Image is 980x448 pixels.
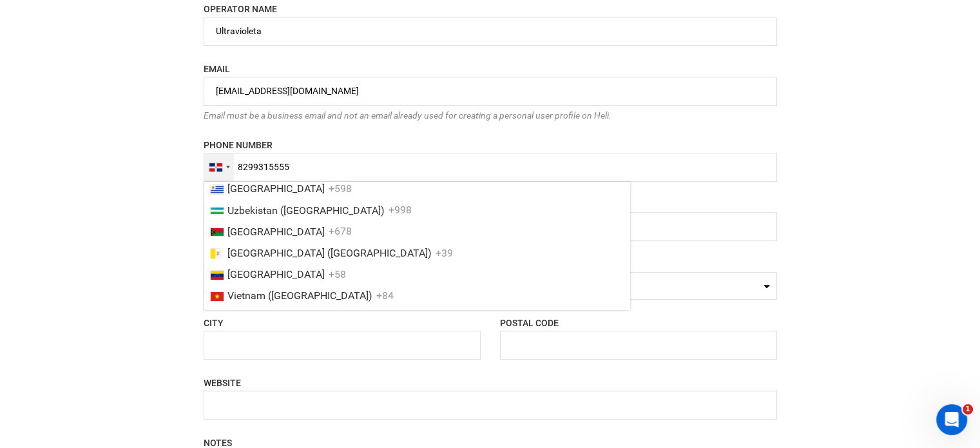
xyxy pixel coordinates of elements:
[204,109,777,122] div: Email must be a business email and not an email already used for creating a personal user profile...
[204,139,273,151] label: PHONE NUMBER
[204,3,277,15] label: OPERATOR NAME
[227,182,325,195] span: [GEOGRAPHIC_DATA]
[329,268,346,280] span: +58
[500,272,777,300] span: Select box activate
[204,153,777,182] input: +1 809-234-5678
[227,226,325,238] span: [GEOGRAPHIC_DATA]
[329,182,352,195] span: +598
[204,317,224,329] label: CITY
[227,289,372,302] span: Vietnam ([GEOGRAPHIC_DATA])
[329,226,352,238] span: +678
[963,404,973,414] span: 1
[376,289,394,302] span: +84
[227,268,325,280] span: [GEOGRAPHIC_DATA]
[204,153,234,181] div: Dominican Republic (República Dominicana): +1
[436,247,453,259] span: +39
[227,247,432,259] span: [GEOGRAPHIC_DATA] ([GEOGRAPHIC_DATA])
[204,63,230,75] label: EMAIL
[936,404,967,435] iframe: Intercom live chat
[227,204,385,217] span: Uzbekistan ([GEOGRAPHIC_DATA])
[500,317,559,329] label: POSTAL CODE
[204,376,241,389] label: WEBSITE
[389,204,412,217] span: +998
